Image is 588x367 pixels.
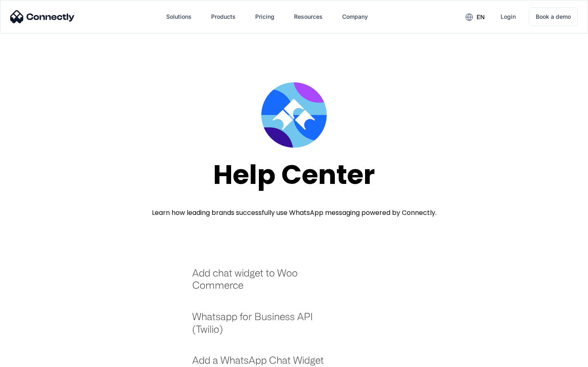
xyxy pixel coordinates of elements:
[16,353,49,364] ul: Language list
[249,7,281,27] a: Pricing
[529,7,578,26] a: Book a demo
[477,11,485,23] div: en
[166,11,192,22] div: Solutions
[342,11,368,22] div: Company
[8,353,49,364] aside: Language selected: English
[192,267,335,300] a: Add chat widget to Woo Commerce
[152,208,437,218] div: Learn how leading brands successfully use WhatsApp messaging powered by Connectly.
[501,11,516,22] div: Login
[213,160,375,190] div: Help Center
[336,7,374,27] div: Company
[294,11,323,22] div: Resources
[211,11,236,22] div: Products
[287,7,329,27] div: Resources
[192,310,335,343] a: Whatsapp for Business API (Twilio)
[494,7,522,27] a: Login
[160,7,198,27] div: Solutions
[205,7,242,27] div: Products
[255,11,274,22] div: Pricing
[459,11,491,23] div: en
[10,10,75,23] img: Connectly Logo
